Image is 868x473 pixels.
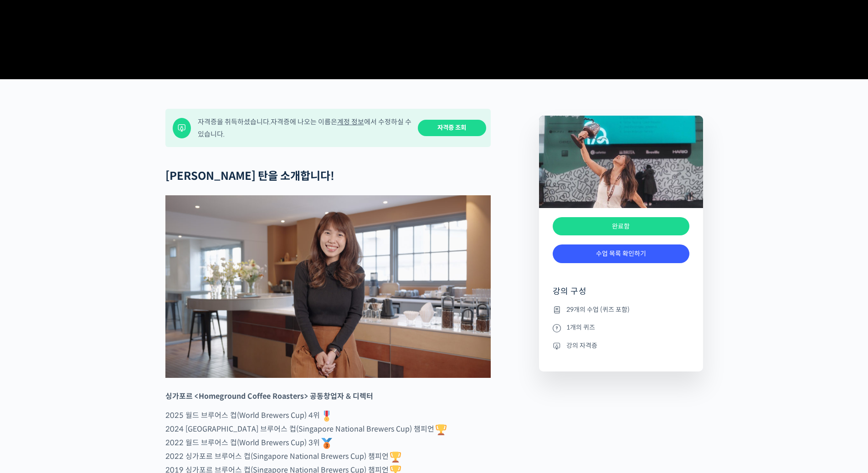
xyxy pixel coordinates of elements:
[337,117,364,126] a: 계정 정보
[29,302,34,310] span: 홈
[198,116,412,140] div: 자격증을 취득하셨습니다. 자격증에 나오는 이름은 에서 수정하실 수 있습니다.
[553,340,689,351] li: 강의 자격증
[553,304,689,315] li: 29개의 수업 (퀴즈 포함)
[165,392,373,401] strong: 싱가포르 <Homeground Coffee Roasters> 공동창업자 & 디렉터
[60,289,118,311] a: 대화
[436,424,447,435] img: 🏆
[321,438,332,449] img: 🥉
[83,303,94,310] span: 대화
[418,120,486,137] a: 자격증 조회
[553,244,689,263] a: 수업 목록 확인하기
[553,286,689,304] h4: 강의 구성
[118,289,175,311] a: 설정
[553,217,689,236] div: 완료함
[3,289,60,311] a: 홈
[321,411,332,422] img: 🎖️
[390,452,401,463] img: 🏆
[165,169,334,183] strong: [PERSON_NAME] 탄을 소개합니다!
[141,302,152,310] span: 설정
[553,322,689,333] li: 1개의 퀴즈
